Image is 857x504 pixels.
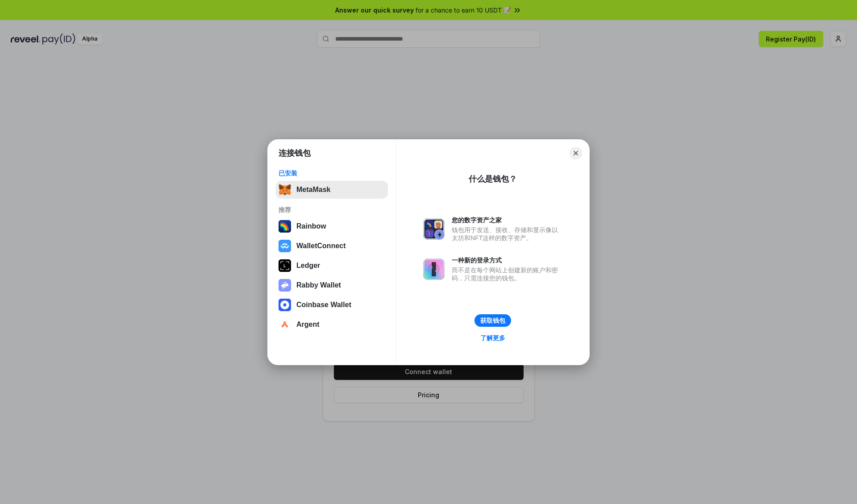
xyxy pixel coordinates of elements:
[276,276,388,294] button: Rabby Wallet
[276,316,388,333] button: Argent
[452,256,562,264] div: 一种新的登录方式
[279,169,385,177] div: 已安装
[276,257,388,275] button: Ledger
[296,242,346,250] div: WalletConnect
[474,314,511,327] button: 获取钱包
[423,258,445,280] img: svg+xml,%3Csvg%20xmlns%3D%22http%3A%2F%2Fwww.w3.org%2F2000%2Fsvg%22%20fill%3D%22none%22%20viewBox...
[279,279,291,292] img: svg+xml,%3Csvg%20xmlns%3D%22http%3A%2F%2Fwww.w3.org%2F2000%2Fsvg%22%20fill%3D%22none%22%20viewBox...
[279,148,311,158] h1: 连接钱包
[296,321,320,329] div: Argent
[452,266,562,282] div: 而不是在每个网站上创建新的账户和密码，只需连接您的钱包。
[276,237,388,255] button: WalletConnect
[296,301,351,309] div: Coinbase Wallet
[452,216,562,224] div: 您的数字资产之家
[276,296,388,314] button: Coinbase Wallet
[276,217,388,235] button: Rainbow
[279,299,291,311] img: svg+xml,%3Csvg%20width%3D%2228%22%20height%3D%2228%22%20viewBox%3D%220%200%2028%2028%22%20fill%3D...
[279,240,291,252] img: svg+xml,%3Csvg%20width%3D%2228%22%20height%3D%2228%22%20viewBox%3D%220%200%2028%2028%22%20fill%3D...
[296,222,326,230] div: Rainbow
[296,262,320,270] div: Ledger
[452,226,562,242] div: 钱包用于发送、接收、存储和显示像以太坊和NFT这样的数字资产。
[480,334,505,342] div: 了解更多
[423,218,445,240] img: svg+xml,%3Csvg%20xmlns%3D%22http%3A%2F%2Fwww.w3.org%2F2000%2Fsvg%22%20fill%3D%22none%22%20viewBox...
[279,220,291,233] img: svg+xml,%3Csvg%20width%3D%22120%22%20height%3D%22120%22%20viewBox%3D%220%200%20120%20120%22%20fil...
[475,332,511,344] a: 了解更多
[296,281,341,289] div: Rabby Wallet
[480,317,505,325] div: 获取钱包
[279,183,291,196] img: svg+xml,%3Csvg%20fill%3D%22none%22%20height%3D%2233%22%20viewBox%3D%220%200%2035%2033%22%20width%...
[296,186,330,194] div: MetaMask
[469,174,517,184] div: 什么是钱包？
[570,147,582,159] button: Close
[279,318,291,331] img: svg+xml,%3Csvg%20width%3D%2228%22%20height%3D%2228%22%20viewBox%3D%220%200%2028%2028%22%20fill%3D...
[279,206,385,214] div: 推荐
[276,181,388,199] button: MetaMask
[279,259,291,272] img: svg+xml,%3Csvg%20xmlns%3D%22http%3A%2F%2Fwww.w3.org%2F2000%2Fsvg%22%20width%3D%2228%22%20height%3...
